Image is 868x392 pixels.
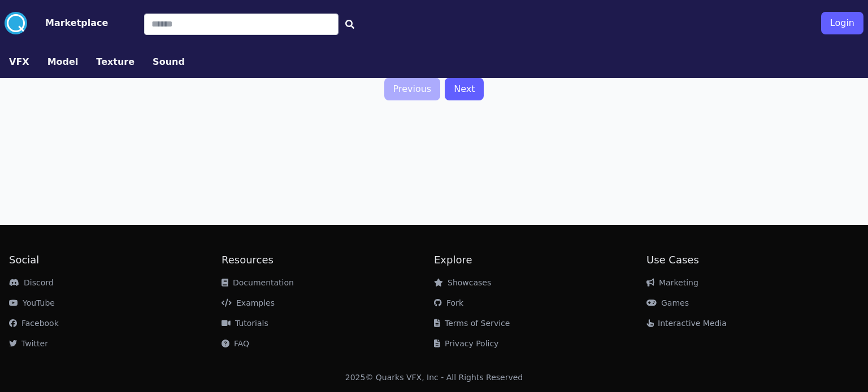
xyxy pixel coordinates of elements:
[646,319,727,328] a: Interactive Media
[222,252,434,268] h2: Resources
[646,278,698,287] a: Marketing
[434,339,498,348] a: Privacy Policy
[222,298,275,307] a: Examples
[96,55,134,69] button: Texture
[345,372,523,383] div: 2025 © Quarks VFX, Inc - All Rights Reserved
[646,252,859,268] h2: Use Cases
[153,55,185,69] button: Sound
[222,339,249,348] a: FAQ
[821,12,863,34] button: Login
[87,55,144,69] a: Texture
[144,14,338,35] input: Search
[38,55,88,69] a: Model
[9,55,29,69] button: VFX
[222,278,294,287] a: Documentation
[646,298,689,307] a: Games
[434,298,463,307] a: Fork
[222,319,268,328] a: Tutorials
[445,78,484,100] a: Next
[434,278,491,287] a: Showcases
[27,16,108,30] a: Marketplace
[821,7,863,39] a: Login
[9,278,54,287] a: Discord
[384,78,441,100] a: Previous
[144,55,194,69] a: Sound
[434,319,510,328] a: Terms of Service
[9,252,222,268] h2: Social
[9,319,59,328] a: Facebook
[47,55,79,69] button: Model
[45,16,108,30] button: Marketplace
[434,252,646,268] h2: Explore
[9,298,55,307] a: YouTube
[9,339,48,348] a: Twitter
